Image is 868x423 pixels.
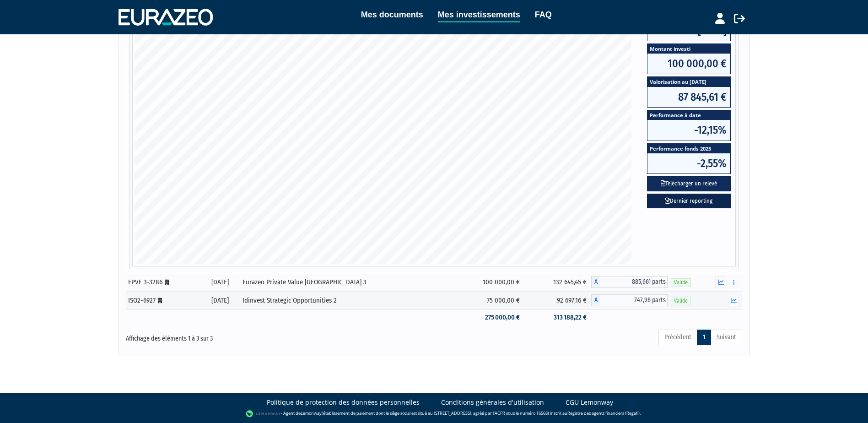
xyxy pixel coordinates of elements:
[697,330,711,345] a: 1
[647,44,730,54] span: Montant investi
[647,144,730,153] span: Performance fonds 2025
[600,276,668,288] span: 885,661 parts
[204,296,236,305] div: [DATE]
[243,296,448,305] div: Idinvest Strategic Opportunities 2
[9,409,859,418] div: - Agent de (établissement de paiement dont le siège social est situé au [STREET_ADDRESS], agréé p...
[567,410,640,416] a: Registre des agents financiers (Regafi)
[647,54,730,74] span: 100 000,00 €
[647,110,730,120] span: Performance à date
[246,409,281,418] img: logo-lemonway.png
[591,294,668,306] div: A - Idinvest Strategic Opportunities 2
[524,291,591,309] td: 92 697,16 €
[600,294,668,306] span: 747,98 parts
[524,273,591,291] td: 132 645,45 €
[441,398,544,407] a: Conditions générales d'utilisation
[158,298,162,304] i: [Français] Personne morale
[524,309,591,325] td: 313 188,22 €
[451,273,524,291] td: 100 000,00 €
[535,8,552,21] a: FAQ
[361,8,423,21] a: Mes documents
[204,277,236,287] div: [DATE]
[566,398,613,407] a: CGU Lemonway
[128,296,198,305] div: ISO2-6927
[711,330,742,345] a: Suivant
[128,277,198,287] div: EPVE 3-3286
[126,329,375,343] div: Affichage des éléments 1 à 3 sur 3
[647,176,731,191] button: Télécharger un relevé
[451,309,524,325] td: 275 000,00 €
[671,297,691,305] span: Valide
[301,410,322,416] a: Lemonway
[647,153,730,174] span: -2,55%
[647,120,730,140] span: -12,15%
[591,276,668,288] div: A - Eurazeo Private Value Europe 3
[165,280,169,285] i: [Français] Personne morale
[671,278,691,287] span: Valide
[451,291,524,309] td: 75 000,00 €
[119,9,213,25] img: 1732889491-logotype_eurazeo_blanc_rvb.png
[591,294,600,306] span: A
[243,277,448,287] div: Eurazeo Private Value [GEOGRAPHIC_DATA] 3
[647,87,730,107] span: 87 845,61 €
[658,330,697,345] a: Précédent
[647,194,731,209] a: Dernier reporting
[438,8,520,22] a: Mes investissements
[267,398,420,407] a: Politique de protection des données personnelles
[591,276,600,288] span: A
[647,77,730,87] span: Valorisation au [DATE]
